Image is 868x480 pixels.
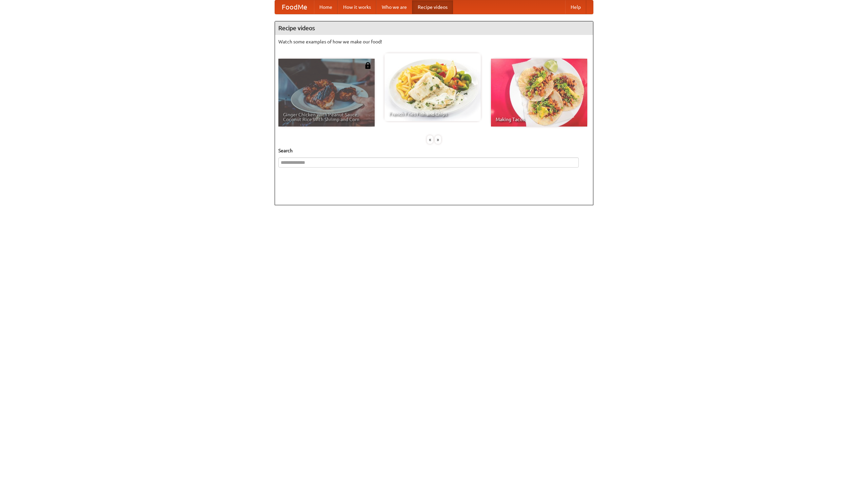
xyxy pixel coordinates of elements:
a: French Fries Fish and Chips [384,53,481,121]
a: FoodMe [275,0,314,14]
div: « [427,135,433,144]
a: Recipe videos [412,0,453,14]
a: Help [565,0,586,14]
a: Making Tacos [491,59,587,127]
span: French Fries Fish and Chips [389,112,476,116]
a: Who we are [376,0,412,14]
div: » [435,135,441,144]
h5: Search [278,147,590,154]
a: How it works [338,0,376,14]
img: 483408.png [364,62,371,69]
a: Home [314,0,338,14]
h4: Recipe videos [275,21,593,35]
span: Making Tacos [496,117,583,122]
p: Watch some examples of how we make our food! [278,38,590,45]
